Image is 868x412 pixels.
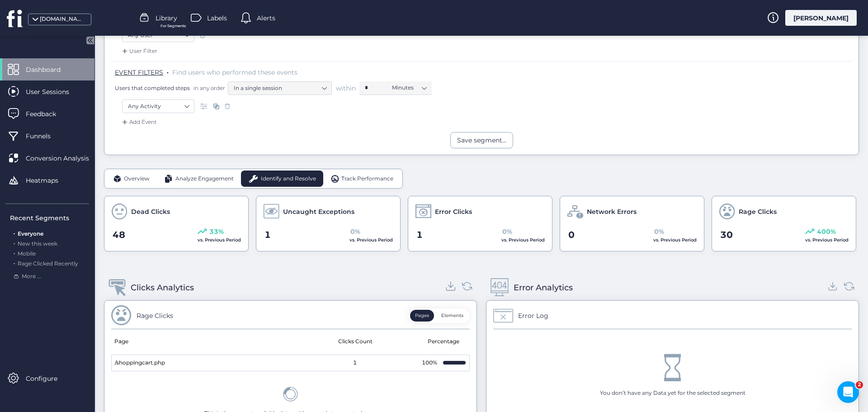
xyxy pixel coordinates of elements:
div: Clicks Analytics [131,281,194,294]
span: New this week [18,240,57,247]
span: Dashboard [26,65,74,75]
span: Mobile [18,250,36,257]
span: . [14,228,15,237]
span: User Sessions [26,87,83,97]
span: in any order [192,84,225,92]
span: More ... [22,272,41,281]
span: 1 [264,228,271,242]
span: . [167,66,169,76]
nz-select-item: Minutes [392,81,426,95]
span: Configure [26,374,71,384]
mat-header-cell: Page [111,329,291,355]
span: Identify and Resolve [261,175,316,183]
div: Save segment... [457,135,506,145]
span: within [336,84,356,93]
span: . [14,238,15,247]
button: Elements [436,310,468,322]
span: Dead Clicks [131,207,170,217]
span: Error Clicks [435,207,472,217]
span: Analyze Engagement [175,175,234,183]
span: Alerts [257,13,275,23]
nz-select-item: In a single session [234,81,326,95]
span: 33% [209,227,224,237]
span: For Segments [160,23,186,29]
span: Everyone [18,230,43,237]
div: [DOMAIN_NAME] [40,15,85,24]
span: 1 [353,359,357,367]
span: 0% [654,227,664,237]
span: 2 [856,381,863,388]
div: Add Event [120,118,157,127]
span: EVENT FILTERS [115,68,163,76]
span: Conversion Analysis [26,153,103,163]
span: Feedback [26,109,70,119]
span: Rage Clicked Recently [18,260,78,267]
span: /shoppingcart.php [115,359,165,367]
span: vs. Previous Period [805,237,849,243]
span: Rage Clicks [739,207,777,217]
span: 0% [502,227,512,237]
span: vs. Previous Period [653,237,697,243]
div: Error Analytics [514,281,573,294]
span: vs. Previous Period [349,237,393,243]
div: Error Log [518,311,548,321]
span: Users that completed steps [115,84,190,92]
span: 0 [568,228,575,242]
span: 400% [817,227,836,237]
iframe: Intercom live chat [837,381,859,403]
nz-select-item: Any Activity [128,99,189,113]
span: Track Performance [341,175,393,183]
div: [PERSON_NAME] [785,10,857,26]
mat-header-cell: Percentage [420,329,470,355]
span: Funnels [26,131,64,141]
span: 0% [350,227,360,237]
span: Find users who performed these events [172,68,297,76]
div: Rage Clicks [137,311,173,321]
span: Network Errors [587,207,637,217]
span: Labels [207,13,227,23]
button: Pages [410,310,434,322]
div: 100% [420,359,439,367]
span: Overview [124,175,150,183]
span: 48 [113,228,125,242]
span: Uncaught Exceptions [283,207,354,217]
span: 1 [416,228,423,242]
span: Heatmaps [26,175,72,185]
span: 30 [720,228,733,242]
div: User Filter [120,47,157,56]
div: You don’t have any Data yet for the selected segment [600,389,745,398]
span: vs. Previous Period [198,237,241,243]
span: . [14,248,15,257]
div: Recent Segments [10,213,89,223]
span: . [14,258,15,267]
mat-header-cell: Clicks Count [291,329,420,355]
span: vs. Previous Period [501,237,545,243]
span: Library [156,13,177,23]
